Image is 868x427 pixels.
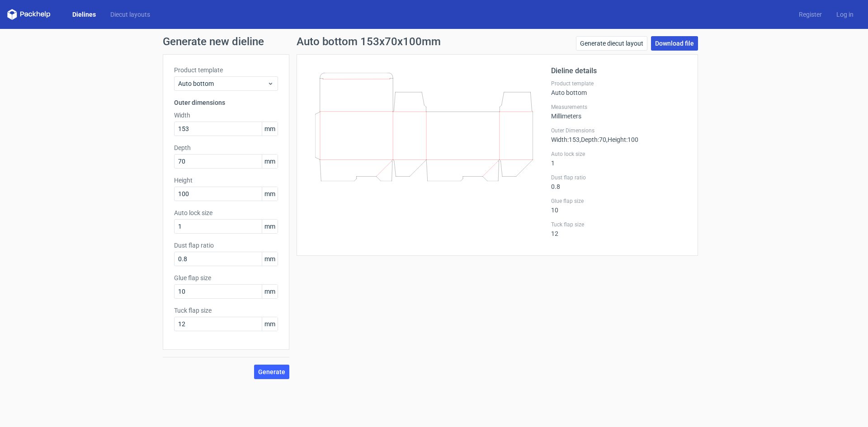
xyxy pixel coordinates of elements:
label: Dust flap ratio [551,174,687,181]
h3: Outer dimensions [174,98,278,107]
div: 0.8 [551,174,687,190]
div: 1 [551,150,687,167]
div: Auto bottom [551,80,687,96]
label: Outer Dimensions [551,127,687,134]
div: 10 [551,197,687,214]
span: Auto bottom [178,79,267,88]
span: mm [262,187,278,201]
h1: Generate new dieline [163,36,705,47]
a: Download file [651,36,698,51]
label: Glue flap size [174,273,278,282]
h1: Auto bottom 153x70x100mm [297,36,441,47]
span: mm [262,155,278,168]
label: Measurements [551,103,687,111]
button: Generate [254,365,289,379]
label: Product template [551,80,687,87]
a: Generate diecut layout [576,36,647,51]
h2: Dieline details [551,66,687,76]
a: Register [792,10,829,19]
span: Generate [258,369,285,375]
label: Auto lock size [551,150,687,158]
label: Depth [174,143,278,152]
span: mm [262,122,278,136]
span: mm [262,285,278,298]
span: , Height : 100 [606,136,638,143]
a: Log in [829,10,861,19]
label: Tuck flap size [174,306,278,315]
a: Dielines [65,10,103,19]
span: mm [262,252,278,266]
label: Product template [174,66,278,75]
div: 12 [551,221,687,237]
span: Width : 153 [551,136,580,143]
div: Millimeters [551,103,687,120]
label: Width [174,111,278,120]
label: Dust flap ratio [174,241,278,250]
span: mm [262,220,278,233]
label: Height [174,176,278,185]
a: Diecut layouts [103,10,157,19]
label: Glue flap size [551,197,687,205]
label: Auto lock size [174,208,278,217]
span: mm [262,317,278,331]
span: , Depth : 70 [580,136,606,143]
label: Tuck flap size [551,221,687,228]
